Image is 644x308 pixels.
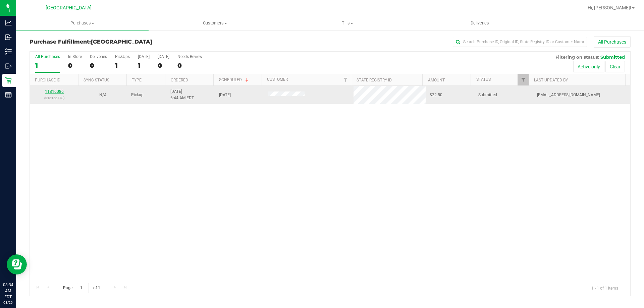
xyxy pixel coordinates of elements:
div: 1 [35,62,60,69]
a: Filter [340,74,351,85]
span: Tills [281,20,413,26]
inline-svg: Inbound [5,34,12,41]
span: [EMAIL_ADDRESS][DOMAIN_NAME] [537,92,600,98]
a: State Registry ID [357,78,392,82]
span: 1 - 1 of 1 items [586,283,624,293]
a: Scheduled [219,77,250,82]
span: [DATE] 6:44 AM EDT [170,88,194,101]
input: 1 [77,283,89,293]
a: Ordered [171,78,188,82]
div: 1 [115,62,130,69]
div: Deliveries [90,54,107,59]
span: Pickup [131,92,144,98]
a: Tills [281,16,414,30]
p: 08/20 [3,300,13,305]
a: Filter [518,74,529,85]
span: [GEOGRAPHIC_DATA] [46,5,92,11]
span: Hi, [PERSON_NAME]! [588,5,631,10]
button: All Purchases [594,36,631,48]
p: (316156778) [34,95,74,101]
div: 0 [158,62,169,69]
a: Purchases [16,16,149,30]
div: In Store [68,54,82,59]
span: Purchases [16,20,149,26]
inline-svg: Inventory [5,48,12,55]
span: Filtering on status: [555,54,599,60]
a: Sync Status [84,78,109,82]
div: 0 [90,62,107,69]
div: [DATE] [138,54,150,59]
inline-svg: Retail [5,77,12,84]
a: Type [132,78,142,82]
div: Needs Review [177,54,202,59]
div: All Purchases [35,54,60,59]
button: N/A [99,92,107,98]
div: PickUps [115,54,130,59]
a: Customers [149,16,281,30]
span: Submitted [600,54,625,60]
div: [DATE] [158,54,169,59]
a: Customer [267,77,288,82]
button: Active only [573,61,604,72]
iframe: Resource center [7,254,27,274]
p: 08:34 AM EDT [3,282,13,300]
a: Purchase ID [35,78,60,82]
inline-svg: Outbound [5,63,12,69]
span: Submitted [478,92,497,98]
span: [DATE] [219,92,231,98]
h3: Purchase Fulfillment: [30,39,230,45]
span: Deliveries [462,20,498,26]
div: 0 [68,62,82,69]
span: Not Applicable [99,93,107,97]
input: Search Purchase ID, Original ID, State Registry ID or Customer Name... [453,37,587,47]
inline-svg: Reports [5,91,12,98]
div: 1 [138,62,150,69]
div: 0 [177,62,202,69]
button: Clear [605,61,625,72]
a: Last Updated By [534,78,568,82]
span: Customers [149,20,281,26]
inline-svg: Analytics [5,19,12,26]
a: 11816086 [45,89,64,94]
span: [GEOGRAPHIC_DATA] [91,39,152,45]
a: Amount [428,78,445,82]
a: Status [476,77,491,82]
span: Page of 1 [57,283,106,293]
a: Deliveries [414,16,546,30]
span: $22.50 [430,92,442,98]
